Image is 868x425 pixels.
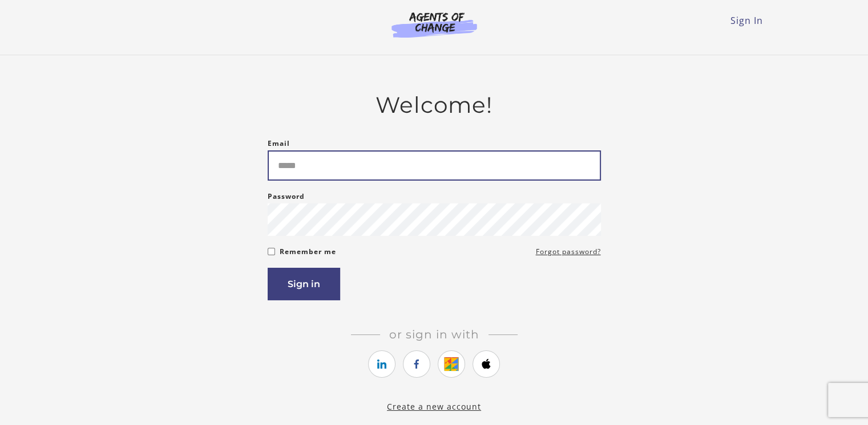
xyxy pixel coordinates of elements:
h2: Welcome! [268,92,601,118]
label: Remember me [280,245,336,259]
a: https://courses.thinkific.com/users/auth/apple?ss%5Breferral%5D=&ss%5Buser_return_to%5D=&ss%5Bvis... [473,350,500,378]
a: https://courses.thinkific.com/users/auth/facebook?ss%5Breferral%5D=&ss%5Buser_return_to%5D=&ss%5B... [403,350,430,378]
label: Email [268,137,290,150]
span: Or sign in with [380,328,488,341]
a: https://courses.thinkific.com/users/auth/linkedin?ss%5Breferral%5D=&ss%5Buser_return_to%5D=&ss%5B... [368,350,395,378]
img: Agents of Change Logo [380,11,489,38]
label: Password [268,190,305,203]
a: Create a new account [387,401,481,412]
a: Forgot password? [536,245,601,259]
a: Sign In [730,14,763,27]
button: Sign in [268,268,340,300]
a: https://courses.thinkific.com/users/auth/google?ss%5Breferral%5D=&ss%5Buser_return_to%5D=&ss%5Bvi... [438,350,465,378]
